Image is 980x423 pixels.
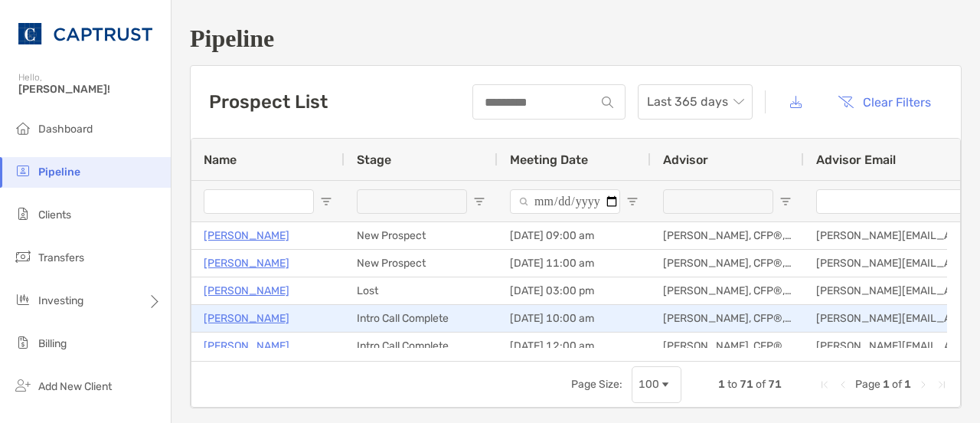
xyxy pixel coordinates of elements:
[38,123,93,136] span: Dashboard
[345,277,498,304] div: Lost
[936,379,948,391] div: Last Page
[204,226,289,245] a: [PERSON_NAME]
[320,195,332,208] button: Open Filter Menu
[345,250,498,277] div: New Prospect
[892,378,902,391] span: of
[14,376,32,395] img: add_new_client icon
[38,337,67,350] span: Billing
[510,152,588,167] span: Meeting Date
[204,336,289,356] a: [PERSON_NAME]
[904,378,911,391] span: 1
[837,379,849,391] div: Previous Page
[816,152,896,167] span: Advisor Email
[740,378,753,391] span: 71
[510,189,620,214] input: Meeting Date Filter Input
[204,254,289,273] a: [PERSON_NAME]
[38,166,80,179] span: Pipeline
[18,83,162,96] span: [PERSON_NAME]!
[632,366,681,403] div: Page Size
[345,333,498,359] div: Intro Call Complete
[651,305,804,332] div: [PERSON_NAME], CFP®, CLU®
[647,85,743,119] span: Last 365 days
[14,248,32,266] img: transfers icon
[14,162,32,180] img: pipeline icon
[639,378,659,391] div: 100
[204,309,289,328] a: [PERSON_NAME]
[345,305,498,332] div: Intro Call Complete
[345,222,498,249] div: New Prospect
[190,25,962,53] h1: Pipeline
[779,195,792,208] button: Open Filter Menu
[768,378,782,391] span: 71
[38,251,84,264] span: Transfers
[756,378,766,391] span: of
[818,379,831,391] div: First Page
[38,208,71,221] span: Clients
[204,189,314,214] input: Name Filter Input
[651,250,804,277] div: [PERSON_NAME], CFP®, CLU®
[38,294,83,307] span: Investing
[651,333,804,359] div: [PERSON_NAME], CFP®, CLU®
[473,195,485,208] button: Open Filter Menu
[718,378,725,391] span: 1
[498,333,651,359] div: [DATE] 12:00 am
[826,85,942,119] button: Clear Filters
[209,91,328,113] h3: Prospect List
[602,97,613,108] img: input icon
[727,378,737,391] span: to
[14,205,32,223] img: clients icon
[357,152,391,167] span: Stage
[883,378,890,391] span: 1
[651,222,804,249] div: [PERSON_NAME], CFP®, CLU®
[571,378,622,391] div: Page Size:
[917,379,929,391] div: Next Page
[204,152,237,167] span: Name
[498,222,651,249] div: [DATE] 09:00 am
[18,6,152,61] img: CAPTRUST Logo
[626,195,639,208] button: Open Filter Menu
[663,152,708,167] span: Advisor
[38,380,112,393] span: Add New Client
[14,119,32,137] img: dashboard icon
[498,277,651,304] div: [DATE] 03:00 pm
[204,281,289,300] a: [PERSON_NAME]
[14,290,32,309] img: investing icon
[651,277,804,304] div: [PERSON_NAME], CFP®, CLU®
[498,305,651,332] div: [DATE] 10:00 am
[498,250,651,277] div: [DATE] 11:00 am
[14,333,32,352] img: billing icon
[855,378,880,391] span: Page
